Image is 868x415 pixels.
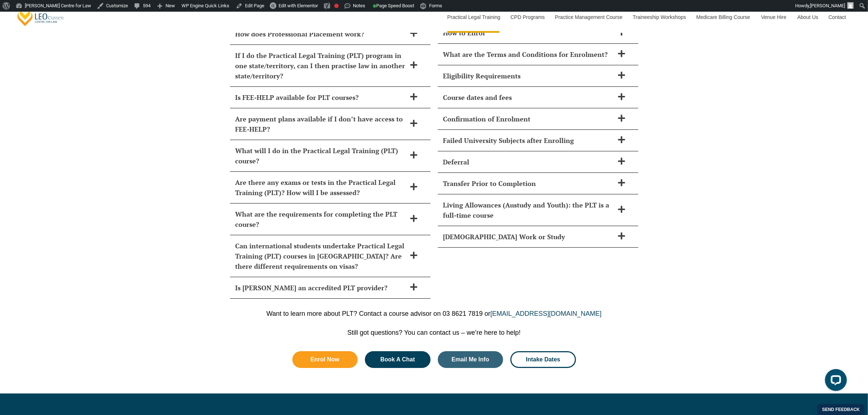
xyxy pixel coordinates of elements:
h2: Living Allowances (Austudy and Youth): the PLT is a full-time course [443,200,614,220]
h2: Transfer Prior to Completion [443,178,614,189]
h2: Is FEE-HELP available for PLT courses? [236,92,406,102]
span: [PERSON_NAME] [810,3,845,8]
p: Still got questions? You can contact us – we’re here to help! [226,329,642,337]
h2: Are payment plans available if I don’t have access to FEE-HELP? [236,114,406,134]
iframe: LiveChat chat widget [819,366,850,397]
h2: What are the requirements for completing the PLT course? [236,209,406,229]
a: Venue Hire [756,1,792,33]
a: Traineeship Workshops [627,1,691,33]
a: Practical Legal Training [442,1,505,33]
h2: Can international students undertake Practical Legal Training (PLT) courses in [GEOGRAPHIC_DATA]?... [236,241,406,271]
a: Intake Dates [510,351,576,368]
span: Enrol Now [311,357,339,362]
span: Edit with Elementor [279,3,318,8]
h2: Confirmation of Enrolment [443,114,614,124]
h2: Deferral [443,157,614,167]
h2: What will I do in the Practical Legal Training (PLT) course? [236,146,406,166]
span: Book A Chat [380,357,415,362]
a: Enrol Now [292,351,358,368]
h2: What are the Terms and Conditions for Enrolment? [443,49,614,59]
a: Email Me Info [438,351,503,368]
div: Focus keyphrase not set [334,4,339,8]
span: Intake Dates [526,357,560,362]
h2: If I do the Practical Legal Training (PLT) program in one state/territory, can I then practise la... [236,50,406,81]
h2: Is [PERSON_NAME] an accredited PLT provider? [236,283,406,293]
h2: Eligibility Requirements [443,71,614,81]
a: About Us [792,1,823,33]
a: Book A Chat [365,351,431,368]
p: Want to learn more about PLT? Contact a course advisor on 03 8621 7819 or [226,310,642,318]
h2: Failed University Subjects after Enrolling [443,135,614,146]
span: Email Me Info [452,357,489,362]
a: [EMAIL_ADDRESS][DOMAIN_NAME] [490,310,602,317]
h2: Are there any exams or tests in the Practical Legal Training (PLT)? How will I be assessed? [236,177,406,198]
h2: [DEMOGRAPHIC_DATA] Work or Study [443,232,614,242]
a: Practice Management Course [550,1,627,33]
a: CPD Programs [505,1,549,33]
h2: How does Professional Placement work? [236,29,406,39]
a: Medicare Billing Course [691,1,756,33]
h2: Course dates and fees [443,92,614,102]
a: Contact [823,1,852,33]
a: [PERSON_NAME] Centre for Law [16,6,65,27]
